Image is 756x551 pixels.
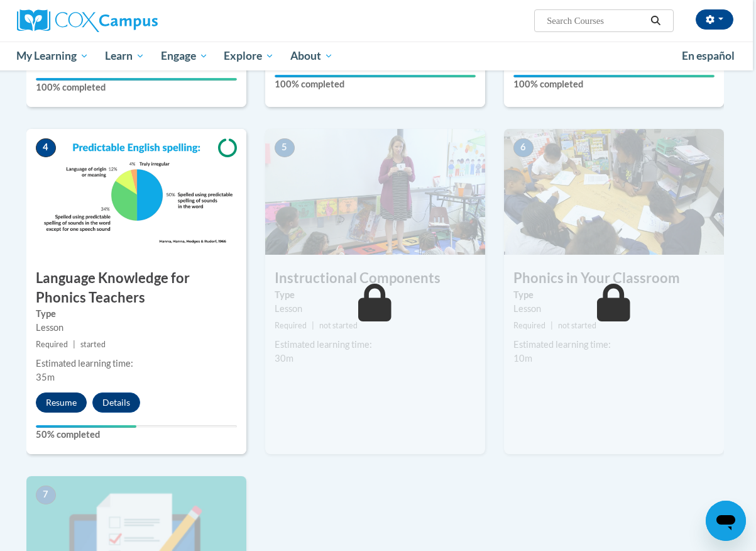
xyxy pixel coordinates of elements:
[36,372,55,382] span: 35m
[36,486,56,504] span: 7
[275,302,476,316] div: Lesson
[265,269,485,288] h3: Instructional Components
[513,77,715,91] label: 100% completed
[17,9,243,32] a: Cox Campus
[513,138,534,157] span: 6
[8,42,743,70] div: Main menu
[275,321,307,330] span: Required
[9,42,97,70] a: My Learning
[26,129,246,255] img: Course Image
[558,321,596,330] span: not started
[513,75,715,77] div: Your progress
[545,13,646,28] input: Search Courses
[92,392,140,413] button: Details
[504,129,724,255] img: Course Image
[319,321,358,330] span: not started
[290,48,333,64] span: About
[674,43,743,69] a: En español
[275,75,476,77] div: Your progress
[706,501,746,541] iframe: Button to launch messaging window
[36,307,237,321] label: Type
[504,269,724,288] h3: Phonics in Your Classroom
[513,321,545,330] span: Required
[282,42,341,70] a: About
[80,340,106,349] span: started
[36,428,237,442] label: 50% completed
[105,48,145,64] span: Learn
[161,48,208,64] span: Engage
[513,288,715,302] label: Type
[73,340,75,349] span: |
[551,321,553,330] span: |
[16,48,89,64] span: My Learning
[36,321,237,335] div: Lesson
[153,42,216,70] a: Engage
[26,269,246,308] h3: Language Knowledge for Phonics Teachers
[224,48,274,64] span: Explore
[513,353,532,364] span: 10m
[36,357,237,370] div: Estimated learning time:
[216,42,282,70] a: Explore
[36,392,87,413] button: Resume
[682,49,735,62] span: En español
[36,78,237,81] div: Your progress
[265,129,485,255] img: Course Image
[312,321,314,330] span: |
[513,338,715,352] div: Estimated learning time:
[513,302,715,316] div: Lesson
[275,138,295,157] span: 5
[696,9,733,30] button: Account Settings
[275,77,476,91] label: 100% completed
[275,338,476,352] div: Estimated learning time:
[97,42,153,70] a: Learn
[36,81,237,94] label: 100% completed
[646,13,665,28] button: Search
[36,425,136,428] div: Your progress
[36,138,56,157] span: 4
[275,288,476,302] label: Type
[17,9,158,32] img: Cox Campus
[275,353,293,364] span: 30m
[36,340,68,349] span: Required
